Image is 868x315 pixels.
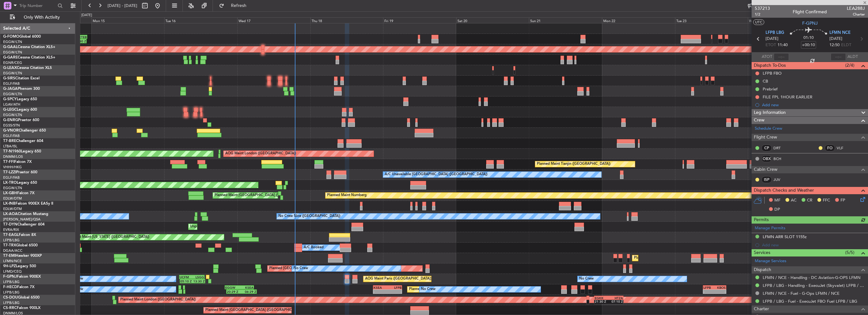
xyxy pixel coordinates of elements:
span: G-ENRG [3,118,18,122]
div: - [387,290,401,293]
a: LX-AOACitation Mustang [3,212,48,216]
a: EVRA/RIX [3,227,19,232]
span: G-VNOR [3,129,19,133]
span: G-JAGA [3,87,18,91]
a: LFPB/LBG [3,300,20,305]
span: Flight Crew [754,134,777,141]
span: F-GPNJ [3,275,17,279]
a: LX-TROLegacy 650 [3,181,37,185]
span: Charter [754,306,769,313]
span: G-LEGC [3,108,17,112]
span: 1/2 [755,12,770,17]
a: EGGW/LTN [3,113,22,117]
a: LFPB/LBG [3,290,20,295]
a: LFPB/LBG [3,238,20,243]
a: EGGW/LTN [3,92,22,96]
span: [DATE] - [DATE] [108,3,137,9]
a: G-LEGCLegacy 600 [3,108,37,112]
div: Add new [762,102,865,108]
div: Fri 19 [383,17,456,23]
div: Thu 18 [310,17,383,23]
a: DRT [773,145,788,151]
span: Cabin Crew [754,166,778,173]
span: T7-BRE [3,139,16,143]
a: EGGW/LTN [3,71,22,76]
span: FP [840,197,845,204]
div: 21:30 Z [595,300,609,303]
div: No Crew [421,285,436,294]
a: Schedule Crew [755,126,782,132]
a: T7-EMIHawker 900XP [3,254,42,258]
div: - [704,290,715,293]
span: 01:10 [803,35,814,41]
span: Dispatch Checks and Weather [754,187,814,194]
a: T7-FFIFalcon 7X [3,160,32,164]
a: G-SPCYLegacy 650 [3,97,37,101]
a: T7-EAGLFalcon 8X [3,233,36,237]
div: A/C Booked [304,243,324,252]
span: F-HECD [3,285,17,289]
span: G-GAAL [3,45,18,49]
span: [DATE] [829,36,842,42]
span: Dispatch To-Dos [754,62,786,69]
a: LFMN/NCE [3,259,22,263]
div: Sat 20 [456,17,529,23]
div: KSEA [374,286,387,289]
div: - [374,290,387,293]
span: Charter [847,12,865,17]
div: 06:29 Z [241,290,256,293]
a: G-LEAXCessna Citation XLS [3,66,52,70]
span: ETOT [766,42,776,48]
a: EGNR/CEG [3,60,22,65]
div: UCFM [180,275,192,279]
div: [DATE] [81,13,92,18]
a: BCH [773,156,788,162]
span: (2/4) [845,62,854,69]
div: LFPB [704,286,715,289]
span: CS-RRC [3,306,17,310]
div: EGGW [225,286,239,289]
div: FILE FPL 1HOUR EARLIER [763,94,812,100]
div: Planned Maint [GEOGRAPHIC_DATA] ([GEOGRAPHIC_DATA]) [409,285,509,294]
div: No Crew [579,274,594,284]
span: MF [774,197,780,204]
div: KSEA [239,286,253,289]
a: VLF [837,145,851,151]
span: FFC [823,197,830,204]
span: LX-INB [3,202,15,206]
span: 9H-LPZ [3,264,16,268]
a: G-GARECessna Citation XLS+ [3,56,55,59]
a: JUV [773,177,788,182]
div: CP [761,145,772,151]
button: UTC [753,19,764,25]
a: EDLW/DTM [3,207,22,211]
div: 20:29 Z [227,290,241,293]
a: LFMN / NCE - Fuel - G-Ops LFMN / NCE [763,291,840,296]
a: G-VNORChallenger 650 [3,129,46,133]
a: LFPB / LBG - Fuel - ExecuJet FBO Fuel LFPB / LBG [763,299,857,304]
a: [PERSON_NAME]/QSA [3,217,40,222]
div: Wed 24 [748,17,821,23]
a: T7-LZZIPraetor 600 [3,170,37,174]
div: Planned Maint London ([GEOGRAPHIC_DATA]) [120,295,196,305]
span: T7-TRX [3,244,16,247]
div: Wed 17 [237,17,310,23]
div: Planned Maint [GEOGRAPHIC_DATA] [634,253,694,263]
div: Planned Maint [GEOGRAPHIC_DATA] ([GEOGRAPHIC_DATA]) [214,191,314,200]
span: T7-EMI [3,254,15,258]
span: T7-DYN [3,223,17,226]
a: LFMD/CEQ [3,269,22,274]
div: Planned Maint Tianjin ([GEOGRAPHIC_DATA]) [537,159,611,169]
a: LFPB / LBG - Handling - ExecuJet (Skyvalet) LFPB / LBG [763,283,865,288]
span: ALDT [847,54,858,60]
div: Tue 16 [164,17,237,23]
span: 12:50 [829,42,840,48]
div: 05:10 Z [180,279,192,283]
span: AC [791,197,797,204]
button: Refresh [216,1,254,11]
span: LFPB LBG [766,30,784,36]
div: 07:10 Z [609,300,623,303]
div: Planned Maint Nurnberg [327,191,367,200]
div: Planned Maint [GEOGRAPHIC_DATA] ([GEOGRAPHIC_DATA]) [205,306,305,315]
a: EGLF/FAB [3,133,20,138]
